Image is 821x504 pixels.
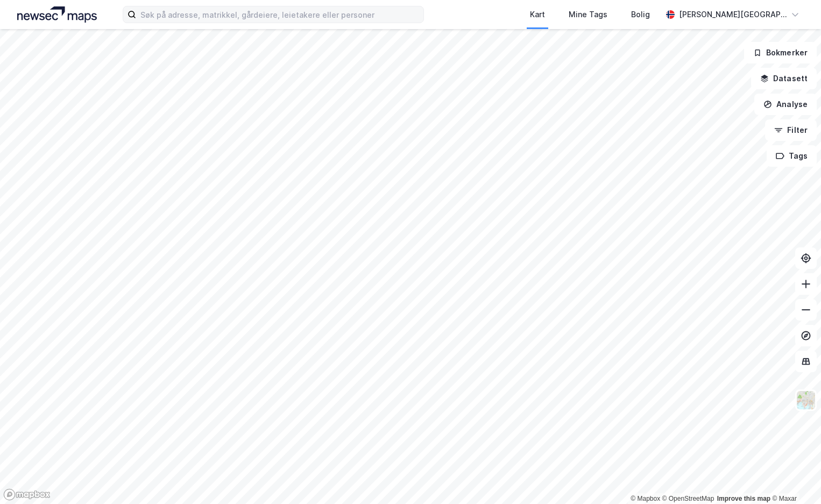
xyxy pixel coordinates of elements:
[136,6,423,23] input: Søk på adresse, matrikkel, gårdeiere, leietakere eller personer
[530,8,545,21] div: Kart
[631,8,650,21] div: Bolig
[17,6,97,23] img: logo.a4113a55bc3d86da70a041830d287a7e.svg
[767,452,821,504] div: Kontrollprogram for chat
[679,8,787,21] div: [PERSON_NAME][GEOGRAPHIC_DATA]
[569,8,607,21] div: Mine Tags
[767,452,821,504] iframe: Chat Widget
